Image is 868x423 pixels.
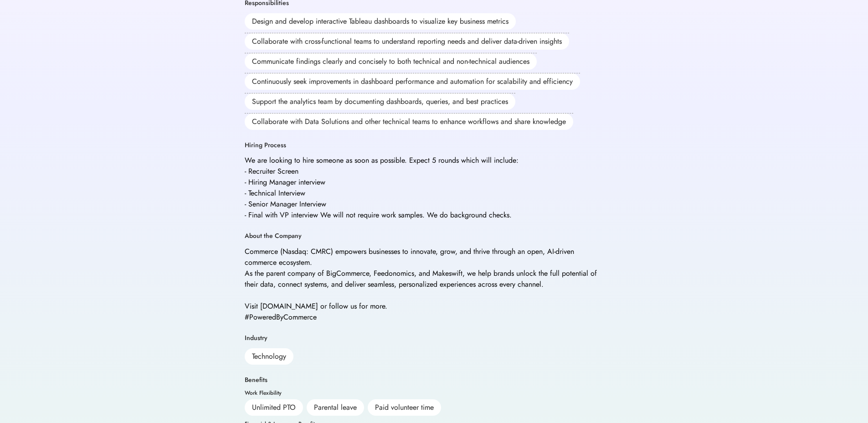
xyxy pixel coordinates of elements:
[307,399,364,416] div: Parental leave
[245,376,267,385] div: Benefits
[245,93,515,110] div: Support the analytics team by documenting dashboards, queries, and best practices
[245,141,286,150] div: Hiring Process
[245,348,293,365] div: Technology
[245,73,580,90] div: Continuously seek improvements in dashboard performance and automation for scalability and effici...
[245,334,267,343] div: Industry
[245,390,282,396] div: Work Flexibility
[245,232,302,241] div: About the Company
[245,113,573,130] div: Collaborate with Data Solutions and other technical teams to enhance workflows and share knowledge
[245,246,600,323] div: Commerce (Nasdaq: CMRC) empowers businesses to innovate, grow, and thrive through an open, AI-dri...
[245,13,516,30] div: Design and develop interactive Tableau dashboards to visualize key business metrics
[368,399,441,416] div: Paid volunteer time
[245,399,303,416] div: Unlimited PTO
[245,53,537,70] div: Communicate findings clearly and concisely to both technical and non-technical audiences
[245,33,569,50] div: Collaborate with cross-functional teams to understand reporting needs and deliver data-driven ins...
[245,155,519,221] div: We are looking to hire someone as soon as possible. Expect 5 rounds which will include: - Recruit...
